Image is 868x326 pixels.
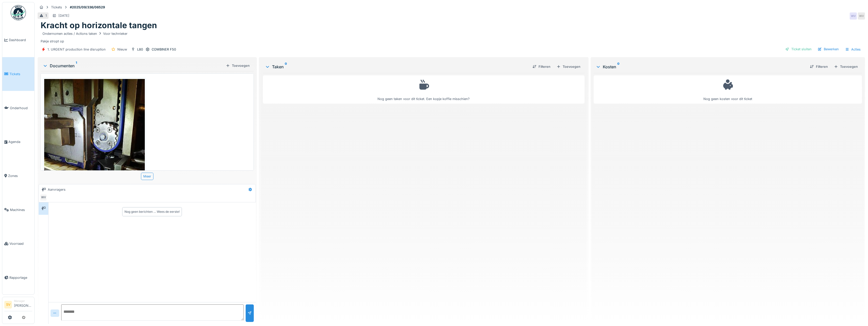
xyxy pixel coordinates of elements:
span: Dashboard [9,38,32,42]
li: [PERSON_NAME] [14,299,32,310]
div: Toevoegen [832,63,860,70]
div: 1 [45,13,47,18]
div: COMBINER F50 [152,47,176,52]
strong: #2025/09/336/06529 [68,5,107,10]
div: Acties [843,46,863,53]
div: Kosten [596,64,806,70]
div: Aanvragers [48,187,66,192]
div: Nog geen taken voor dit ticket. Een kopje koffie misschien? [266,78,581,101]
div: Toevoegen [224,62,252,69]
li: SV [4,301,12,308]
a: Onderhoud [2,91,34,125]
img: 4rppmaialmagakpq7xf9sgjvwcvf [44,79,145,213]
div: Tickets [51,5,62,10]
span: Tickets [9,72,32,76]
span: Zones [8,173,32,178]
a: Zones [2,159,34,193]
h1: Kracht op horizontale tangen [41,21,157,30]
div: Meer [141,173,153,180]
a: Voorraad [2,227,34,261]
div: WV [40,194,47,201]
a: Agenda [2,125,34,159]
a: Rapportage [2,261,34,295]
div: L80 [137,47,143,52]
span: Onderhoud [10,106,32,110]
div: WV [858,12,865,20]
span: Machines [10,207,32,212]
a: Dashboard [2,23,34,57]
div: Nog geen berichten … Wees de eerste! [124,209,180,214]
div: Bewerken [816,46,841,53]
div: Manager [14,299,32,303]
div: [DATE] [58,13,69,18]
div: Ticket sluiten [783,46,814,53]
sup: 1 [76,63,77,69]
div: WV [850,12,857,20]
span: Agenda [8,139,32,144]
div: Toevoegen [555,63,582,70]
span: Voorraad [9,241,32,246]
div: Documenten [43,63,224,69]
div: Nog geen kosten voor dit ticket [597,78,859,101]
a: Machines [2,193,34,227]
a: Tickets [2,57,34,91]
div: Filteren [808,63,830,70]
img: Badge_color-CXgf-gQk.svg [11,5,26,20]
div: Ondernomen acties / Actions taken Voor technieker [42,31,128,36]
div: Taken [265,64,528,70]
span: Rapportage [9,275,32,280]
div: Nieuw [117,47,127,52]
div: 1. URGENT production line disruption [48,47,106,52]
sup: 0 [617,64,620,70]
div: Filteren [530,63,553,70]
div: Pakje stropt op [41,30,862,44]
sup: 0 [285,64,287,70]
a: SV Manager[PERSON_NAME] [4,299,32,311]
